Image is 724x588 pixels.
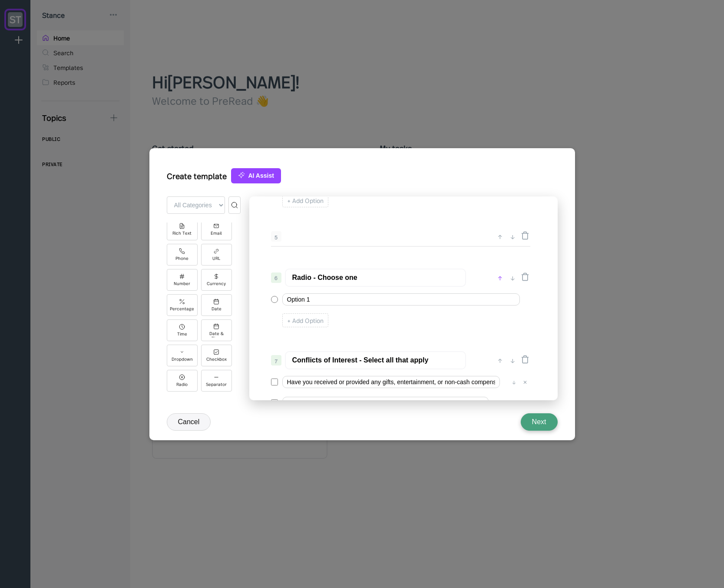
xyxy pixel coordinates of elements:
[206,357,227,362] div: Checkbox
[521,399,529,407] div: ✕
[172,357,193,362] div: Dropdown
[496,272,505,283] div: ↑
[231,168,281,183] button: AI Assist
[282,313,328,327] div: + Add Option
[271,231,281,242] div: 5
[521,413,558,431] button: Next
[498,399,507,407] div: ↑
[176,382,188,387] div: Radio
[204,331,229,337] div: Date & Time
[170,306,194,311] div: Percentage
[167,413,211,431] button: Cancel
[508,355,517,365] div: ↓
[496,231,505,242] div: ↑
[508,272,517,283] div: ↓
[175,256,188,261] div: Phone
[211,231,222,236] div: Email
[521,378,529,386] div: ✕
[207,281,226,286] div: Currency
[167,167,227,180] div: Create template
[282,193,328,207] div: + Add Option
[496,355,505,365] div: ↑
[508,231,517,242] div: ↓
[271,272,281,283] div: 6
[271,355,281,365] div: 7
[177,332,187,336] div: Time
[212,306,221,311] div: Date
[206,382,227,387] div: Separator
[509,399,519,407] div: ↓
[212,256,220,261] div: URL
[172,231,192,236] div: Rich Text
[282,293,520,306] input: Option label
[174,281,190,286] div: Number
[509,378,519,386] div: ↓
